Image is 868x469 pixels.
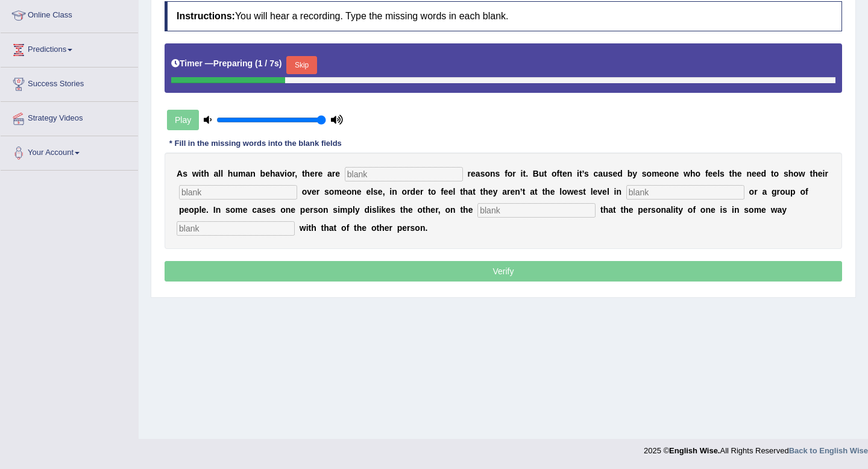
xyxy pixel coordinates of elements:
[577,169,579,178] b: i
[642,169,647,178] b: s
[705,205,711,215] b: n
[333,205,338,215] b: s
[238,169,245,178] b: m
[542,187,545,197] b: t
[756,169,761,178] b: e
[608,205,613,215] b: a
[204,169,209,178] b: h
[754,205,761,215] b: m
[468,169,471,178] b: r
[533,169,539,178] b: B
[648,205,651,215] b: r
[749,205,754,215] b: o
[539,169,544,178] b: u
[377,205,379,215] b: l
[700,205,706,215] b: o
[287,169,292,178] b: o
[194,205,200,215] b: p
[408,205,413,215] b: e
[334,223,337,233] b: t
[179,185,297,200] input: blank
[712,169,717,178] b: e
[468,205,473,215] b: e
[761,169,767,178] b: d
[218,169,221,178] b: l
[471,169,476,178] b: e
[673,205,676,215] b: i
[616,187,621,197] b: n
[574,187,579,197] b: e
[407,223,410,233] b: r
[488,187,493,197] b: e
[732,169,737,178] b: h
[661,205,666,215] b: n
[305,205,310,215] b: e
[612,169,617,178] b: e
[608,169,613,178] b: s
[295,169,297,178] b: ,
[552,169,557,178] b: o
[354,223,357,233] b: t
[386,205,391,215] b: e
[260,169,266,178] b: b
[327,169,332,178] b: a
[450,205,456,215] b: n
[603,169,608,178] b: u
[468,187,473,197] b: a
[583,187,586,197] b: t
[778,205,782,215] b: a
[391,205,395,215] b: s
[559,187,562,197] b: l
[666,205,671,215] b: a
[535,187,538,197] b: t
[614,187,617,197] b: i
[1,136,138,166] a: Your Account
[793,169,799,178] b: o
[805,187,808,197] b: f
[305,169,310,178] b: h
[271,205,276,215] b: s
[323,205,329,215] b: n
[656,205,661,215] b: o
[613,205,616,215] b: t
[383,187,385,197] b: ,
[307,187,312,197] b: v
[562,169,567,178] b: e
[463,205,468,215] b: h
[754,187,757,197] b: r
[771,169,774,178] b: t
[353,205,355,215] b: l
[785,187,791,197] b: u
[189,205,194,215] b: o
[216,205,221,215] b: n
[789,446,868,455] strong: Back to English Wise
[258,58,279,68] b: 1 / 7s
[445,205,450,215] b: o
[477,203,596,218] input: blank
[418,205,423,215] b: o
[252,205,257,215] b: c
[623,205,629,215] b: h
[523,187,526,197] b: t
[228,169,233,178] b: h
[351,187,357,197] b: n
[620,205,623,215] b: t
[233,169,238,178] b: u
[567,187,574,197] b: w
[617,169,623,178] b: d
[678,205,683,215] b: y
[392,187,397,197] b: n
[266,205,271,215] b: e
[578,187,583,197] b: s
[652,169,659,178] b: m
[705,169,708,178] b: f
[562,187,567,197] b: o
[591,187,593,197] b: l
[711,205,715,215] b: e
[430,205,435,215] b: e
[334,187,341,197] b: m
[722,205,727,215] b: s
[329,223,334,233] b: a
[729,169,732,178] b: t
[428,187,431,197] b: t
